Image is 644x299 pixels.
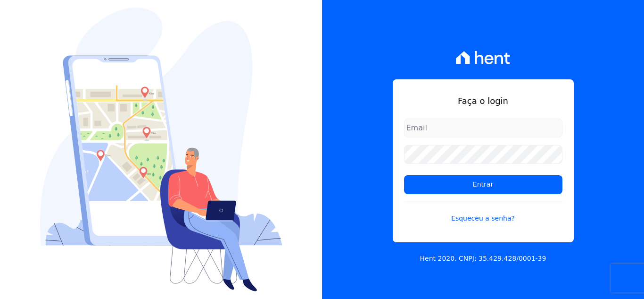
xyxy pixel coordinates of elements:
p: Hent 2020. CNPJ: 35.429.428/0001-39 [420,254,546,264]
a: Esqueceu a senha? [404,202,562,223]
input: Entrar [404,175,562,194]
h1: Faça o login [404,94,562,107]
img: Login [40,8,282,291]
input: Email [404,119,562,137]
